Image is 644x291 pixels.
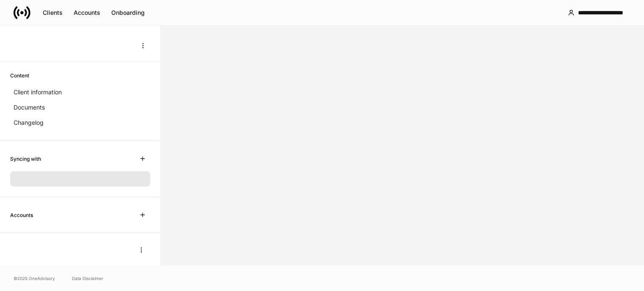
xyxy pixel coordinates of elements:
[14,275,55,282] span: © 2025 OneAdvisory
[10,211,33,219] h6: Accounts
[10,155,41,163] h6: Syncing with
[14,88,62,96] p: Client information
[10,71,29,80] h6: Content
[72,275,103,282] a: Data Disclaimer
[106,6,150,19] button: Onboarding
[10,115,150,130] a: Changelog
[68,6,106,19] button: Accounts
[14,118,44,127] p: Changelog
[43,10,63,16] div: Clients
[37,6,68,19] button: Clients
[74,10,100,16] div: Accounts
[111,10,145,16] div: Onboarding
[10,100,150,115] a: Documents
[10,85,150,100] a: Client information
[14,103,45,112] p: Documents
